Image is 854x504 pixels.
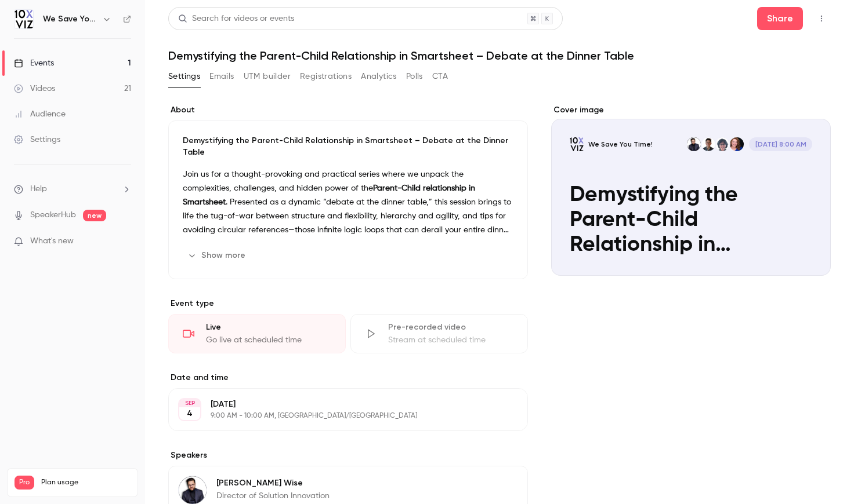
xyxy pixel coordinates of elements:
[388,334,513,346] div: Stream at scheduled time
[14,108,66,120] div: Audience
[43,13,97,25] h6: We Save You Time!
[15,476,34,490] span: Pro
[15,10,33,28] img: We Save You Time!
[216,490,453,502] p: Director of Solution Innovation
[244,67,291,86] button: UTM builder
[757,7,803,30] button: Share
[211,411,466,421] p: 9:00 AM - 10:00 AM, [GEOGRAPHIC_DATA]/[GEOGRAPHIC_DATA]
[216,477,453,489] p: [PERSON_NAME] Wise
[350,314,528,353] div: Pre-recorded videoStream at scheduled time
[117,236,131,247] iframe: Noticeable Trigger
[30,183,47,195] span: Help
[83,210,106,221] span: new
[168,298,528,309] p: Event type
[14,57,54,69] div: Events
[432,67,448,86] button: CTA
[168,314,346,353] div: LiveGo live at scheduled time
[361,67,397,86] button: Analytics
[406,67,423,86] button: Polls
[30,235,74,247] span: What's new
[168,372,528,384] label: Date and time
[551,104,831,116] label: Cover image
[206,334,331,346] div: Go live at scheduled time
[14,83,55,94] div: Videos
[168,104,528,116] label: About
[388,322,513,333] div: Pre-recorded video
[206,322,331,333] div: Live
[41,478,131,487] span: Plan usage
[14,134,60,145] div: Settings
[179,399,200,407] div: SEP
[187,408,193,419] p: 4
[300,67,352,86] button: Registrations
[211,399,466,410] p: [DATE]
[183,167,513,237] p: Join us for a thought-provoking and practical series where we unpack the complexities, challenges...
[168,49,831,63] h1: Demystifying the Parent-Child Relationship in Smartsheet – Debate at the Dinner Table
[179,476,207,504] img: Dustin Wise
[14,183,131,195] li: help-dropdown-opener
[551,104,831,276] section: Cover image
[168,67,200,86] button: Settings
[178,13,294,25] div: Search for videos or events
[183,135,513,158] p: Demystifying the Parent-Child Relationship in Smartsheet – Debate at the Dinner Table
[30,209,76,221] a: SpeakerHub
[168,450,528,461] label: Speakers
[209,67,234,86] button: Emails
[183,246,252,265] button: Show more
